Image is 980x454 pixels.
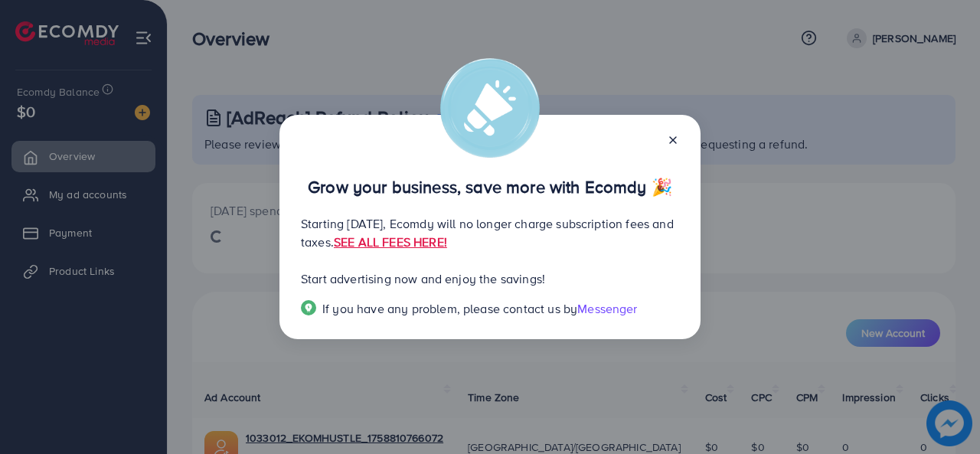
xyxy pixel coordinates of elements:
p: Starting [DATE], Ecomdy will no longer charge subscription fees and taxes. [301,214,679,251]
p: Start advertising now and enjoy the savings! [301,269,679,288]
img: Popup guide [301,300,316,315]
img: alert [440,58,540,158]
p: Grow your business, save more with Ecomdy 🎉 [301,178,679,196]
span: Messenger [577,300,637,317]
span: If you have any problem, please contact us by [322,300,577,317]
a: SEE ALL FEES HERE! [334,234,447,250]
